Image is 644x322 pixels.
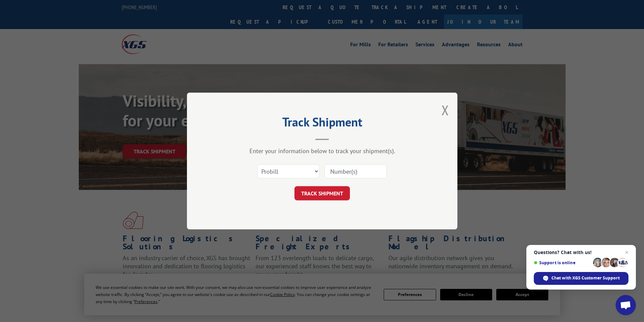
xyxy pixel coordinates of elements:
[221,117,424,130] h2: Track Shipment
[221,147,424,155] div: Enter your information below to track your shipment(s).
[534,250,628,255] span: Questions? Chat with us!
[623,248,631,256] span: Close chat
[442,101,449,119] button: Close modal
[534,272,628,285] div: Chat with XGS Customer Support
[534,260,591,265] span: Support is online
[551,275,620,281] span: Chat with XGS Customer Support
[294,186,350,200] button: TRACK SHIPMENT
[325,164,387,178] input: Number(s)
[616,295,636,315] div: Open chat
